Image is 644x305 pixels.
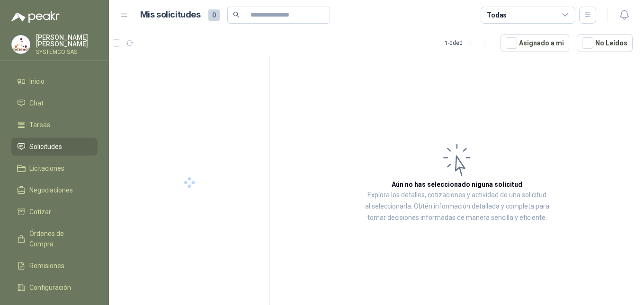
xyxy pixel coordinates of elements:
h1: Mis solicitudes [140,8,201,22]
a: Licitaciones [11,159,98,177]
span: Cotizar [29,207,51,217]
a: Configuración [11,279,98,296]
span: Configuración [29,282,71,293]
span: Licitaciones [29,163,64,174]
p: Explora los detalles, cotizaciones y actividad de una solicitud al seleccionarla. Obtén informaci... [365,190,549,224]
span: Tareas [29,120,50,130]
span: Chat [29,98,44,108]
span: Órdenes de Compra [29,228,89,249]
button: No Leídos [577,34,633,52]
div: Todas [487,10,507,20]
img: Logo peakr [11,11,60,23]
a: Remisiones [11,257,98,275]
a: Chat [11,94,98,112]
button: Asignado a mi [501,34,569,52]
div: 1 - 0 de 0 [445,35,493,51]
span: Inicio [29,76,45,87]
span: Negociaciones [29,185,73,195]
span: Solicitudes [29,141,62,152]
a: Cotizar [11,203,98,221]
span: Remisiones [29,261,64,271]
span: search [233,11,240,18]
p: SYSTEMCO SAS [36,49,98,55]
a: Órdenes de Compra [11,225,98,253]
img: Company Logo [12,35,30,53]
a: Negociaciones [11,181,98,199]
a: Solicitudes [11,138,98,156]
p: [PERSON_NAME] [PERSON_NAME] [36,34,98,47]
a: Inicio [11,72,98,90]
h3: Aún no has seleccionado niguna solicitud [392,179,522,190]
span: 0 [208,9,220,21]
a: Tareas [11,116,98,134]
